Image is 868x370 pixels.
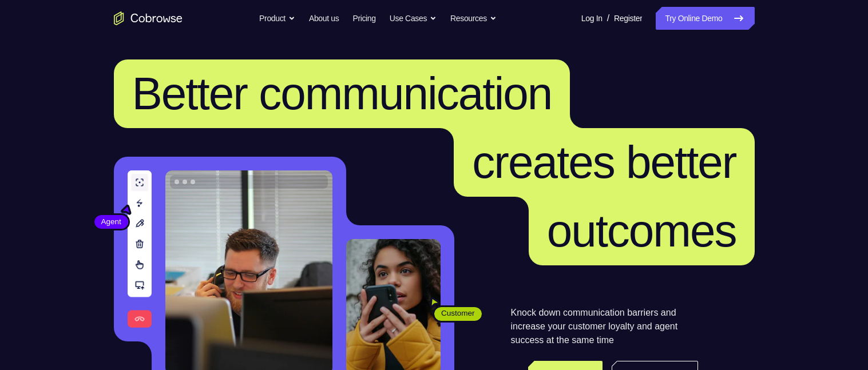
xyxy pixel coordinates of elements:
button: Resources [450,7,497,30]
a: Log In [581,7,603,30]
a: About us [309,7,339,30]
a: Pricing [352,7,375,30]
span: outcomes [547,205,736,256]
span: Better communication [132,68,552,119]
button: Use Cases [390,7,437,30]
a: Register [614,7,642,30]
p: Knock down communication barriers and increase your customer loyalty and agent success at the sam... [511,306,698,347]
span: creates better [472,137,736,188]
span: / [607,11,609,25]
button: Product [259,7,295,30]
a: Go to the home page [114,11,183,25]
a: Try Online Demo [656,7,754,30]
